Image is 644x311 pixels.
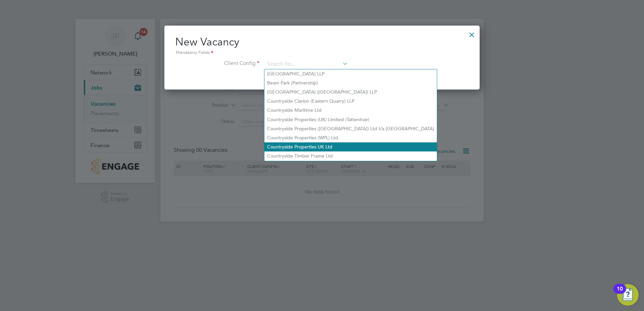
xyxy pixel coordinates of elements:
label: Client Config [175,60,259,67]
li: Countryside Properties (WPL) Ltd [264,133,437,142]
li: [GEOGRAPHIC_DATA] LLP [264,69,437,78]
li: Beam Park (Partnership) [264,78,437,88]
input: Search for... [265,59,348,69]
li: Countryside Clarion (Eastern Quarry) LLP [264,97,437,106]
li: Countryside Timber Frame Ltd [264,151,437,161]
li: Countryside Maritime Ltd [264,106,437,115]
li: [GEOGRAPHIC_DATA] ([GEOGRAPHIC_DATA]) LLP [264,88,437,97]
li: Countryside Properties UK Ltd [264,142,437,151]
h2: New Vacancy [175,35,469,57]
div: Mandatory Fields [175,49,469,57]
li: Countryside Properties (UK) Limited (Tattenhoe) [264,115,437,124]
button: Open Resource Center, 10 new notifications [617,284,639,306]
li: Countryside Properties ([GEOGRAPHIC_DATA]) Ltd t/a [GEOGRAPHIC_DATA] [264,124,437,133]
div: 10 [617,289,623,298]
